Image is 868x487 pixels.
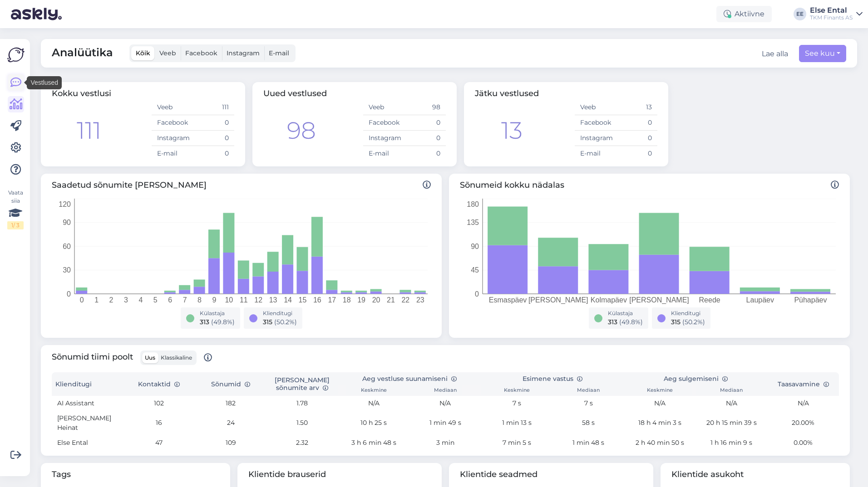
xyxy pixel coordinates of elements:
td: E-mail [575,146,616,161]
td: 1 min 13 s [481,411,553,435]
td: Facebook [363,115,404,131]
tspan: 10 [225,296,233,304]
tspan: 19 [357,296,365,304]
tspan: 15 [299,296,307,304]
td: 1.50 [266,411,338,435]
td: E-mail [152,146,193,161]
tspan: 45 [471,266,479,274]
td: 1 h 16 min 9 s [696,435,768,450]
th: Sõnumid [195,372,266,396]
td: 1.78 [266,396,338,411]
tspan: 120 [59,200,71,208]
tspan: Laupäev [746,296,774,304]
th: Esimene vastus [481,372,624,385]
span: Analüütika [52,44,113,62]
div: 1 / 3 [7,221,24,229]
td: 2.32 [266,435,338,450]
span: Saadetud sõnumite [PERSON_NAME] [52,179,431,191]
span: ( 49.8 %) [619,318,643,326]
span: Jätku vestlused [475,88,539,98]
a: Else EntalTKM Finants AS [810,7,863,21]
tspan: 12 [254,296,262,304]
td: 10 h 25 s [338,411,410,435]
th: Mediaan [409,385,481,396]
td: 0.00% [767,435,839,450]
span: Klientide seadmed [460,468,642,481]
tspan: 16 [313,296,321,304]
tspan: 0 [475,290,479,298]
div: Külastaja [200,309,235,317]
td: 3 h 6 min 48 s [338,435,410,450]
td: 0 [193,115,234,131]
tspan: 7 [183,296,187,304]
th: Keskmine [338,385,410,396]
td: 20 h 15 min 39 s [696,411,768,435]
span: Veeb [159,49,176,57]
td: 0 [193,146,234,161]
th: Keskmine [481,385,553,396]
tspan: 2 [109,296,113,304]
tspan: 22 [401,296,409,304]
tspan: 0 [67,290,71,298]
tspan: 21 [387,296,395,304]
td: 182 [195,396,266,411]
span: 315 [671,318,681,326]
th: Aeg vestluse suunamiseni [338,372,481,385]
div: EE [794,8,806,20]
tspan: 11 [240,296,248,304]
tspan: Reede [699,296,720,304]
td: Veeb [575,100,616,115]
button: See kuu [799,45,846,62]
tspan: 135 [467,219,479,226]
td: E-mail [363,146,404,161]
span: Klientide asukoht [671,468,839,481]
div: Else Ental [810,7,853,14]
span: 313 [200,318,209,326]
th: Kontaktid [123,372,195,396]
tspan: 5 [153,296,158,304]
td: 0 [193,131,234,146]
tspan: 180 [467,200,479,208]
tspan: 6 [168,296,172,304]
td: 98 [404,100,446,115]
tspan: Kolmapäev [591,296,627,304]
td: 111 [193,100,234,115]
div: 98 [287,113,316,148]
td: 0 [616,146,657,161]
div: 111 [77,113,101,148]
tspan: 90 [63,219,71,226]
tspan: 3 [124,296,128,304]
tspan: [PERSON_NAME] [629,296,689,304]
td: N/A [767,396,839,411]
tspan: 14 [284,296,292,304]
td: [PERSON_NAME] Heinat [52,411,123,435]
span: ( 50.2 %) [682,318,705,326]
tspan: 18 [343,296,351,304]
th: Klienditugi [52,372,123,396]
span: 313 [608,318,617,326]
img: Askly Logo [7,46,25,63]
span: ( 50.2 %) [274,318,297,326]
tspan: 4 [138,296,143,304]
td: AI Assistant [52,396,123,411]
span: Instagram [227,49,260,57]
td: Instagram [152,131,193,146]
td: 47 [123,435,195,450]
td: 0 [404,131,446,146]
span: Kokku vestlusi [52,88,111,98]
div: Külastaja [608,309,643,317]
tspan: 30 [63,266,71,274]
tspan: [PERSON_NAME] [528,296,588,304]
td: 2 h 40 min 50 s [624,435,696,450]
td: N/A [338,396,410,411]
td: Instagram [575,131,616,146]
td: Veeb [152,100,193,115]
td: Else Ental [52,435,123,450]
span: E-mail [269,49,289,57]
button: Lae alla [762,49,788,59]
td: 1 min 48 s [552,435,624,450]
span: Uus [145,354,155,361]
span: Facebook [185,49,217,57]
span: 315 [263,318,272,326]
td: 16 [123,411,195,435]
